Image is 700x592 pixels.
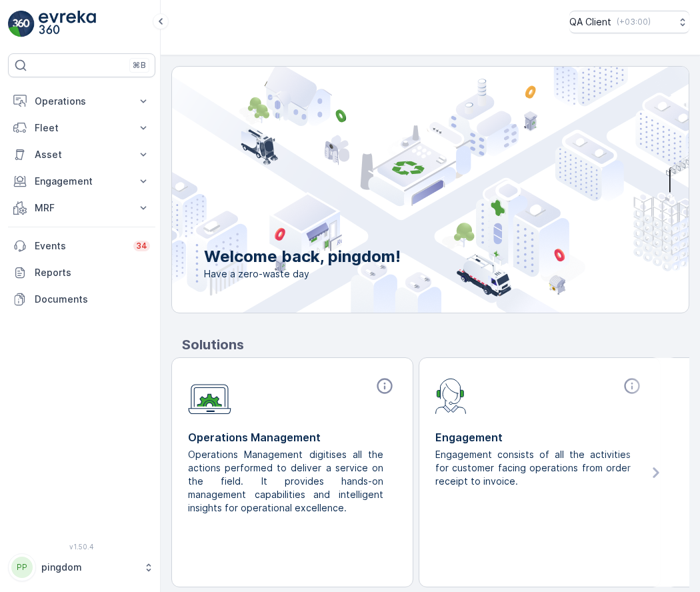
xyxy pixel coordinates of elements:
img: city illustration [112,67,689,313]
p: Operations [35,95,129,108]
button: PPpingdom [8,553,155,581]
span: Have a zero-waste day [204,267,401,281]
a: Reports [8,259,155,286]
p: Engagement consists of all the activities for customer facing operations from order receipt to in... [435,448,633,488]
img: module-icon [435,377,467,414]
span: v 1.50.4 [8,543,155,551]
button: Fleet [8,115,155,141]
p: ⌘B [133,60,146,71]
button: Engagement [8,168,155,195]
p: QA Client [569,15,611,29]
img: logo [8,11,35,37]
p: pingdom [41,561,137,574]
p: MRF [35,201,129,215]
button: QA Client(+03:00) [569,11,689,33]
div: PP [11,557,33,578]
p: Engagement [35,175,129,188]
p: ( +03:00 ) [617,17,651,27]
button: Asset [8,141,155,168]
p: Asset [35,148,129,161]
button: Operations [8,88,155,115]
button: MRF [8,195,155,221]
p: Reports [35,266,150,279]
p: Operations Management digitises all the actions performed to deliver a service on the field. It p... [188,448,386,515]
p: 34 [136,241,147,251]
p: Welcome back, pingdom! [204,246,401,267]
a: Documents [8,286,155,313]
p: Fleet [35,121,129,135]
p: Documents [35,293,150,306]
p: Events [35,239,125,253]
p: Engagement [435,429,644,445]
p: Solutions [182,335,689,355]
img: module-icon [188,377,231,415]
p: Operations Management [188,429,397,445]
a: Events34 [8,233,155,259]
img: logo_light-DOdMpM7g.png [39,11,96,37]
